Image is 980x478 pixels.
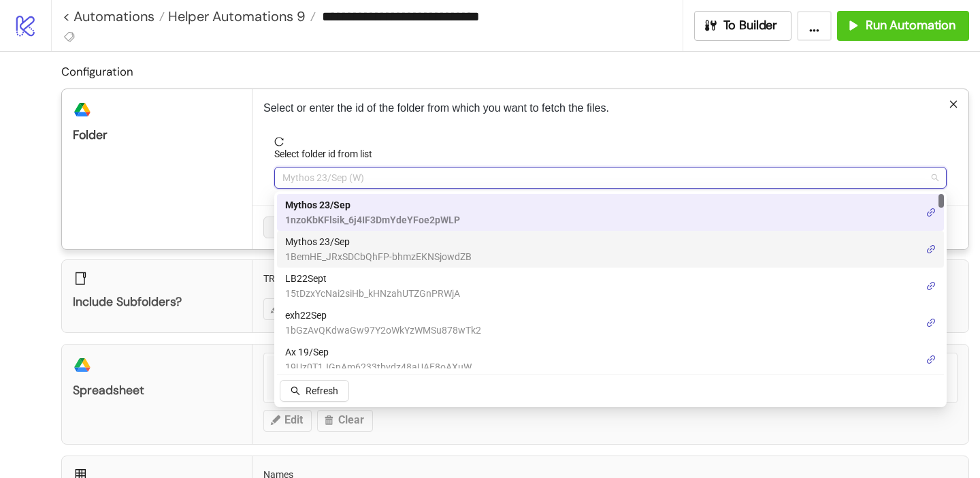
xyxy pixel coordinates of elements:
span: Run Automation [866,18,955,33]
a: < Automations [63,10,165,23]
span: 19Uz0T1JGnAm6233tbvdz48aUAE8oAXuW [285,360,472,375]
div: LB22Sept [277,268,944,304]
button: Cancel [263,217,314,238]
div: Mythos 23/Sep (W) [277,194,944,231]
span: reload [274,137,947,146]
span: exh22Sep [285,308,481,323]
span: search [291,386,300,396]
button: To Builder [694,11,792,41]
a: link [926,315,936,330]
div: exh22Sep [277,304,944,341]
span: close [949,99,958,109]
a: link [926,278,936,293]
a: link [926,205,936,220]
div: Mythos 23/Sep (M) [277,231,944,268]
button: Run Automation [837,11,969,41]
button: Refresh [280,380,349,402]
span: 1BemHE_JRxSDCbQhFP-bhmzEKNSjowdZB [285,249,472,264]
span: LB22Sept [285,271,460,286]
label: Select folder id from list [274,146,381,161]
div: Folder [73,127,241,143]
span: 1bGzAvQKdwaGw97Y2oWkYzWMSu878wTk2 [285,323,481,338]
span: 1nzoKbKFlsik_6j4IF3DmYdeYFoe2pWLP [285,212,460,227]
span: link [926,208,936,217]
span: link [926,281,936,291]
span: To Builder [723,18,778,33]
a: Helper Automations 9 [165,10,316,23]
a: link [926,352,936,367]
p: Select or enter the id of the folder from which you want to fetch the files. [263,100,958,116]
span: Refresh [306,385,338,396]
span: Helper Automations 9 [165,7,306,25]
span: link [926,244,936,254]
button: ... [797,11,832,41]
span: link [926,355,936,364]
a: link [926,242,936,257]
div: Ax 19/Sep (2) [277,341,944,378]
span: Ax 19/Sep [285,345,472,360]
h2: Configuration [61,63,969,80]
span: Mythos 23/Sep [285,234,472,249]
span: 15tDzxYcNai2siHb_kHNzahUTZGnPRWjA [285,286,460,301]
span: link [926,318,936,328]
span: Mythos 23/Sep [285,197,460,212]
span: Mythos 23/Sep (W) [282,168,938,188]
